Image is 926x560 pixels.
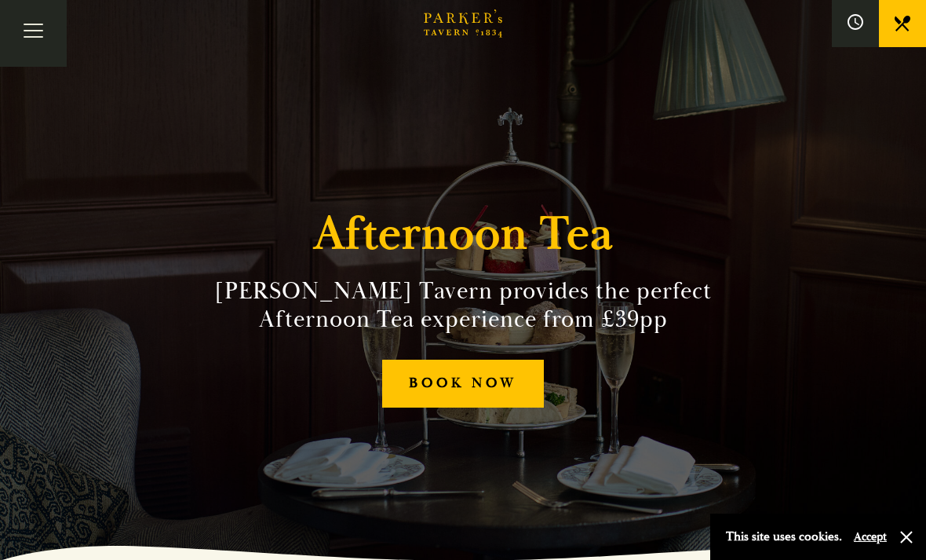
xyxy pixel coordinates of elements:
[168,278,758,335] h2: [PERSON_NAME] Tavern provides the perfect Afternoon Tea experience from £39pp
[854,529,887,544] button: Accept
[382,360,544,408] a: BOOK NOW
[314,207,613,262] h1: Afternoon Tea
[726,525,842,548] p: This site uses cookies.
[899,529,914,545] button: Close and accept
